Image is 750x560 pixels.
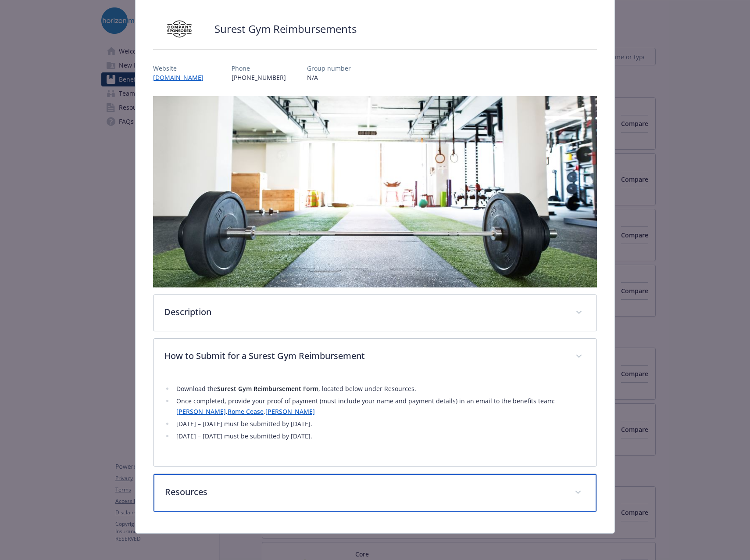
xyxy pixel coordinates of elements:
p: N/A [307,73,351,82]
p: Phone [232,64,286,73]
p: [PHONE_NUMBER] [232,73,286,82]
li: [DATE] – [DATE] must be submitted by [DATE]. [174,431,586,442]
li: Download the , located below under Resources. [174,384,586,394]
li: [DATE] – [DATE] must be submitted by [DATE]. [174,419,586,429]
div: How to Submit for a Surest Gym Reimbursement [154,375,596,466]
div: Resources [154,474,596,512]
div: Description [154,295,596,331]
a: Rome Cease [228,407,264,416]
p: How to Submit for a Surest Gym Reimbursement [164,349,565,363]
div: How to Submit for a Surest Gym Reimbursement [154,339,596,375]
li: Once completed, provide your proof of payment (must include your name and payment details) in an ... [174,396,586,417]
img: banner [153,96,597,287]
a: [DOMAIN_NAME] [153,73,211,82]
a: [PERSON_NAME] [265,407,315,416]
p: Website [153,64,211,73]
p: Group number [307,64,351,73]
a: [PERSON_NAME] [176,407,226,416]
strong: Surest Gym Reimbursement Form [217,384,318,393]
img: Company Sponsored [153,16,206,42]
h2: Surest Gym Reimbursements [214,22,357,36]
p: Resources [165,485,564,499]
p: Description [164,305,565,319]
